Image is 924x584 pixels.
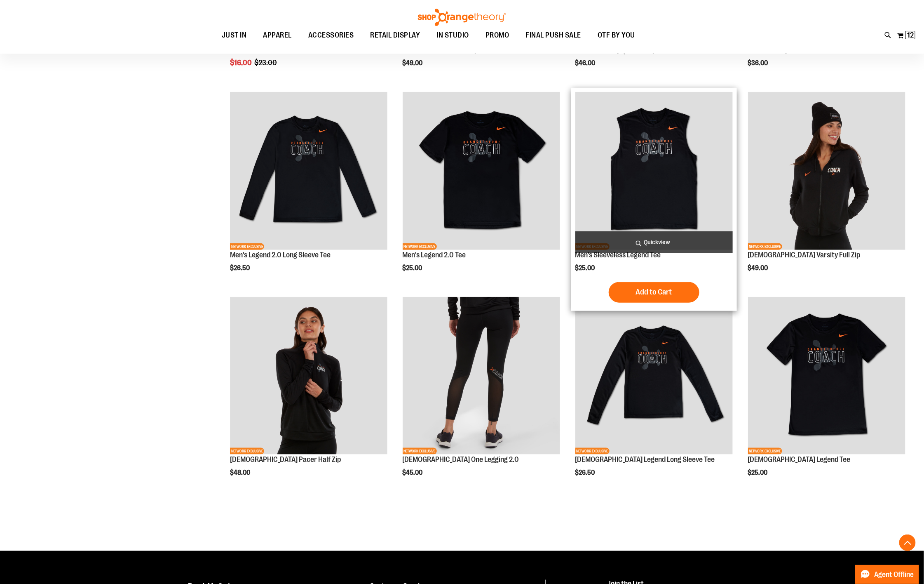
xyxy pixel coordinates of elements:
a: OTF Mens Coach FA23 Legend Sleeveless Tee - Black primary imageNETWORK EXCLUSIVE [575,92,733,251]
span: NETWORK EXCLUSIVE [403,448,437,454]
span: FINAL PUSH SALE [526,26,582,45]
div: product [399,88,564,292]
span: Agent Offline [874,571,914,579]
img: OTF Ladies Coach FA23 Legend SS Tee - Black primary image [748,297,905,454]
span: PROMO [485,26,509,45]
span: JUST IN [222,26,247,45]
span: APPAREL [263,26,292,45]
a: Men's Club Fleece Full Zip [403,46,478,54]
span: IN STUDIO [437,26,469,45]
a: Men's Legend 2.0 Long Sleeve Tee [230,251,331,259]
span: $25.00 [403,264,424,272]
button: Back To Top [899,535,916,551]
div: product [744,88,910,292]
img: OTF Ladies Coach FA23 Legend LS Tee - Black primary image [575,297,733,454]
span: NETWORK EXCLUSIVE [230,448,264,454]
a: Men's Legend 2.0 Tee [403,251,466,259]
a: OTF Mens Coach FA23 Legend 2.0 SS Tee - Black primary imageNETWORK EXCLUSIVE [403,92,560,251]
img: Shop Orangetheory [417,9,507,26]
a: [DEMOGRAPHIC_DATA] Varsity Full Zip [748,251,861,259]
a: [DEMOGRAPHIC_DATA] One Legging 2.0 [403,455,519,464]
img: OTF Ladies Coach FA23 Pacer Half Zip - Black primary image [230,297,387,454]
img: OTF Ladies Coach FA23 Varsity Full Zip - Black primary image [748,92,905,250]
span: RETAIL DISPLAY [371,26,420,45]
span: $26.50 [230,264,251,272]
button: Agent Offline [855,565,919,584]
a: OTF Ladies Coach FA23 Legend SS Tee - Black primary imageNETWORK EXCLUSIVE [748,297,905,456]
span: NETWORK EXCLUSIVE [575,448,610,454]
span: $16.00 [230,59,253,67]
span: NETWORK EXCLUSIVE [748,243,782,250]
a: [DEMOGRAPHIC_DATA] Legend Long Sleeve Tee [575,455,715,464]
a: Quickview [575,231,733,253]
div: product [571,88,737,311]
a: OTF Ladies Coach FA23 Legend LS Tee - Black primary imageNETWORK EXCLUSIVE [575,297,733,456]
div: product [226,88,392,292]
a: OTF Ladies Coach FA23 Pacer Half Zip - Black primary imageNETWORK EXCLUSIVE [230,297,387,456]
span: $36.00 [748,59,769,67]
span: NETWORK EXCLUSIVE [403,243,437,250]
a: Men's Victory Short 7" [748,46,815,54]
img: OTF Mens Coach FA23 Legend Sleeveless Tee - Black primary image [575,92,733,250]
span: $23.00 [254,59,278,67]
a: Sideline Hat [230,46,266,54]
button: Add to Cart [609,282,699,303]
img: OTF Mens Coach FA23 Legend 2.0 SS Tee - Black primary image [403,92,560,250]
span: $49.00 [748,264,769,272]
a: Men's Intensity Quarter Zip [575,46,657,54]
span: $25.00 [575,264,596,272]
a: [DEMOGRAPHIC_DATA] Legend Tee [748,455,851,464]
span: 12 [907,31,914,39]
span: NETWORK EXCLUSIVE [230,243,264,250]
a: OTF Ladies Coach FA23 One Legging 2.0 - Black primary imageNETWORK EXCLUSIVE [403,297,560,456]
a: Men's Sleeveless Legend Tee [575,251,661,259]
span: $48.00 [230,469,251,476]
div: product [571,293,737,497]
img: OTF Ladies Coach FA23 One Legging 2.0 - Black primary image [403,297,560,454]
div: product [226,293,392,497]
a: OTF Mens Coach FA23 Legend 2.0 LS Tee - Black primary imageNETWORK EXCLUSIVE [230,92,387,251]
span: OTF BY YOU [598,26,635,45]
a: OTF Ladies Coach FA23 Varsity Full Zip - Black primary imageNETWORK EXCLUSIVE [748,92,905,251]
span: $25.00 [748,469,769,476]
img: OTF Mens Coach FA23 Legend 2.0 LS Tee - Black primary image [230,92,387,250]
div: product [744,293,910,497]
span: $46.00 [575,59,597,67]
a: [DEMOGRAPHIC_DATA] Pacer Half Zip [230,455,341,464]
span: $45.00 [403,469,424,476]
span: $26.50 [575,469,596,476]
span: ACCESSORIES [308,26,354,45]
div: product [399,293,564,497]
span: $49.00 [403,59,424,67]
span: NETWORK EXCLUSIVE [748,448,782,454]
span: Add to Cart [636,287,672,297]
